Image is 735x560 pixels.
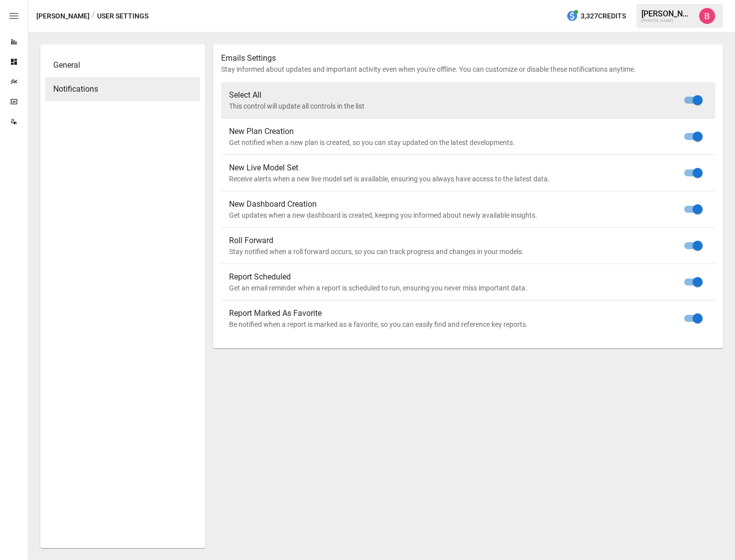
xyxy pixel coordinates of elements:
p: Emails Settings [221,52,715,64]
img: Benny Fellows [699,8,715,24]
p: Get notified when a new plan is created, so you can stay updated on the latest developments. [229,138,691,147]
div: General [45,53,200,77]
span: Report Scheduled [229,271,691,283]
span: New Dashboard Creation [229,198,691,210]
p: Receive alerts when a new live model set is available, ensuring you always have access to the lat... [229,174,691,184]
span: Report Marked As Favorite [229,307,691,319]
span: 3,327 Credits [581,10,626,22]
p: Stay informed about updates and important activity even when you're offline. You can customize or... [221,64,715,74]
div: / [92,10,95,22]
span: New Live Model Set [229,162,691,174]
button: [PERSON_NAME] [36,10,90,22]
p: Get updates when a new dashboard is created, keeping you informed about newly available insights. [229,210,691,220]
button: 3,327Credits [562,7,630,25]
span: General [53,59,192,71]
p: Get an email reminder when a report is scheduled to run, ensuring you never miss important data. [229,283,691,293]
p: Stay notified when a roll forward occurs, so you can track progress and changes in your models. [229,247,691,257]
p: Be notified when a report is marked as a favorite, so you can easily find and reference key reports. [229,319,691,329]
div: [PERSON_NAME] [641,9,693,18]
span: New Plan Creation [229,126,691,138]
span: Notifications [53,83,192,95]
span: Roll Forward [229,235,691,247]
button: Benny Fellows [693,2,721,30]
p: This control will update all controls in the list [229,101,691,111]
div: Notifications [45,77,200,101]
div: [PERSON_NAME] [641,18,693,23]
span: Select All [229,89,691,101]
